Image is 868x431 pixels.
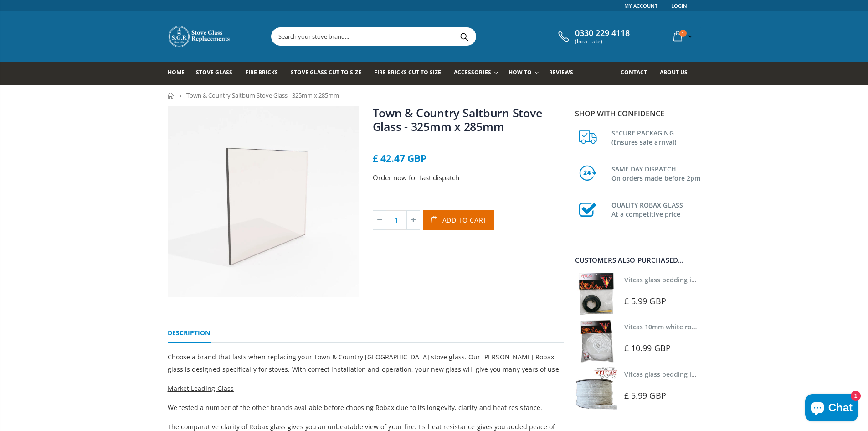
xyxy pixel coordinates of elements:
a: Stove Glass Cut To Size [291,62,368,85]
h3: SECURE PACKAGING (Ensures safe arrival) [611,127,701,147]
span: We tested a number of the other brands available before choosing Robax due to its longevity, clar... [168,403,542,412]
span: £ 42.47 GBP [373,152,426,165]
img: Vitcas stove glass bedding in tape [575,367,617,410]
span: Reviews [549,68,573,76]
button: Add to Cart [423,210,495,230]
span: Stove Glass [196,68,232,76]
span: Add to Cart [442,216,488,224]
a: Reviews [549,62,580,85]
img: Vitcas white rope, glue and gloves kit 10mm [575,320,617,362]
span: £ 10.99 GBP [624,343,671,353]
span: £ 5.99 GBP [624,296,666,306]
span: How To [508,68,532,76]
span: Stove Glass Cut To Size [291,68,361,76]
button: Search [454,28,475,45]
img: Stove Glass Replacement [168,25,231,48]
a: Fire Bricks Cut To Size [374,62,448,85]
span: 0330 229 4118 [575,28,630,38]
a: Home [168,62,191,85]
span: Fire Bricks Cut To Size [374,68,441,76]
a: Contact [621,62,654,85]
div: Customers also purchased... [575,257,701,264]
p: Shop with confidence [575,108,701,119]
a: Vitcas glass bedding in tape - 2mm x 15mm x 2 meters (White) [624,370,818,379]
span: Fire Bricks [245,68,278,76]
span: About us [660,68,688,76]
span: £ 5.99 GBP [624,390,666,401]
span: Market Leading Glass [168,384,234,393]
span: Choose a brand that lasts when replacing your Town & Country [GEOGRAPHIC_DATA] stove glass. Our [... [168,353,561,374]
a: 1 [670,27,694,45]
a: 0330 229 4118 (local rate) [556,28,630,45]
a: Vitcas 10mm white rope kit - includes rope seal and glue! [624,322,803,331]
span: (local rate) [575,38,630,45]
span: Home [168,68,185,76]
input: Search your stove brand... [272,28,578,45]
span: Accessories [454,68,491,76]
a: Home [168,93,175,99]
span: Town & Country Saltburn Stove Glass - 325mm x 285mm [186,91,339,99]
h3: SAME DAY DISPATCH On orders made before 2pm [611,163,701,183]
a: Fire Bricks [245,62,285,85]
a: Vitcas glass bedding in tape - 2mm x 10mm x 2 meters [624,275,794,284]
a: Accessories [454,62,502,85]
a: Description [168,324,211,343]
a: About us [660,62,694,85]
img: Vitcas stove glass bedding in tape [575,273,617,315]
span: Contact [621,68,647,76]
inbox-online-store-chat: Shopify online store chat [802,394,861,424]
img: widerectangularstoveglass_89188f12-4973-40c8-bb4c-c136ab1fc1db_800x_crop_center.webp [168,106,359,297]
a: How To [508,62,543,85]
h3: QUALITY ROBAX GLASS At a competitive price [611,199,701,219]
a: Town & Country Saltburn Stove Glass - 325mm x 285mm [373,105,542,134]
span: 1 [679,30,687,37]
p: Order now for fast dispatch [373,172,564,183]
a: Stove Glass [196,62,239,85]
